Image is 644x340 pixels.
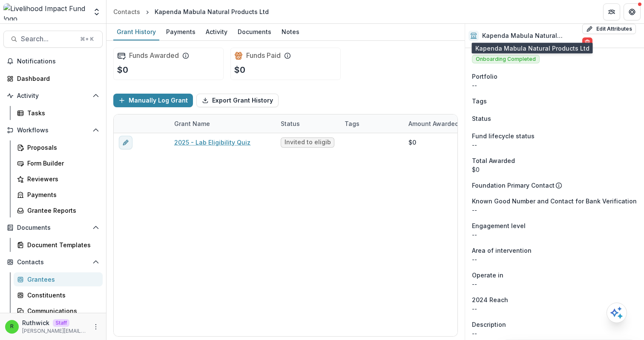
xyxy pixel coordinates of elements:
[110,6,272,18] nav: breadcrumb
[27,109,96,117] div: Tasks
[3,89,103,103] button: Open Activity
[339,119,365,128] div: Tags
[91,322,101,332] button: More
[27,174,96,183] div: Reviewers
[3,123,103,137] button: Open Workflows
[278,24,303,40] a: Notes
[234,26,275,38] div: Documents
[17,224,89,231] span: Documents
[14,304,103,318] a: Communications
[339,114,403,133] div: Tags
[113,7,140,16] div: Contacts
[155,7,269,16] div: Kapenda Mabula Natural Products Ltd
[196,94,279,107] button: Export Grant History
[14,140,103,154] a: Proposals
[246,51,281,60] h2: Funds Paid
[14,188,103,202] a: Payments
[17,92,89,100] span: Activity
[472,255,637,264] p: --
[17,259,89,266] span: Contacts
[472,246,532,255] span: Area of intervention
[17,58,99,65] span: Notifications
[53,319,69,327] p: Staff
[3,255,103,269] button: Open Contacts
[27,291,96,300] div: Constituents
[14,156,103,170] a: Form Builder
[117,63,128,76] p: $0
[119,136,132,149] button: edit
[472,97,487,106] span: Tags
[202,26,231,38] div: Activity
[285,139,331,146] span: Invited to eligibility quiz
[14,172,103,186] a: Reviewers
[403,114,467,133] div: Amount Awarded
[472,156,515,165] span: Total Awarded
[202,24,231,40] a: Activity
[472,329,637,338] p: --
[91,3,103,20] button: Open entity switcher
[276,114,339,133] div: Status
[163,26,199,38] div: Payments
[110,6,144,18] a: Contacts
[607,303,627,323] button: Open AI Assistant
[472,55,540,63] span: Onboarding Completed
[472,230,637,239] p: --
[129,51,179,60] h2: Funds Awarded
[14,238,103,252] a: Document Templates
[472,271,503,280] span: Operate in
[22,327,87,335] p: [PERSON_NAME][EMAIL_ADDRESS][DOMAIN_NAME]
[278,26,303,38] div: Notes
[14,272,103,286] a: Grantees
[14,203,103,217] a: Grantee Reports
[14,106,103,120] a: Tasks
[113,94,193,107] button: Manually Log Grant
[169,119,215,128] div: Grant Name
[169,114,276,133] div: Grant Name
[27,275,96,284] div: Grantees
[22,318,49,327] p: Ruthwick
[482,32,579,40] h2: Kapenda Mabula Natural Products Ltd
[472,181,555,190] p: Foundation Primary Contact
[472,72,497,81] span: Portfolio
[174,138,250,147] a: 2025 - Lab Eligibility Quiz
[3,71,103,86] a: Dashboard
[27,206,96,215] div: Grantee Reports
[17,127,89,134] span: Workflows
[472,320,506,329] span: Description
[472,221,526,230] span: Engagement level
[472,165,637,174] div: $0
[113,24,159,40] a: Grant History
[163,24,199,40] a: Payments
[276,119,305,128] div: Status
[27,240,96,249] div: Document Templates
[472,81,637,90] p: --
[113,26,159,38] div: Grant History
[403,119,464,128] div: Amount Awarded
[3,31,103,48] button: Search...
[10,324,14,329] div: Ruthwick
[624,3,641,20] button: Get Help
[234,63,245,76] p: $0
[472,295,508,304] span: 2024 Reach
[472,304,637,313] p: --
[27,159,96,168] div: Form Builder
[27,190,96,199] div: Payments
[472,206,637,214] p: --
[3,221,103,234] button: Open Documents
[21,35,75,43] span: Search...
[3,3,87,20] img: Livelihood Impact Fund logo
[472,114,491,123] span: Status
[78,34,95,44] div: ⌘ + K
[14,288,103,302] a: Constituents
[472,197,637,206] span: Known Good Number and Contact for Bank Verification
[27,306,96,315] div: Communications
[3,54,103,68] button: Notifications
[603,3,620,20] button: Partners
[582,24,636,34] button: Edit Attributes
[472,140,637,149] p: --
[234,24,275,40] a: Documents
[472,131,535,140] span: Fund lifecycle status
